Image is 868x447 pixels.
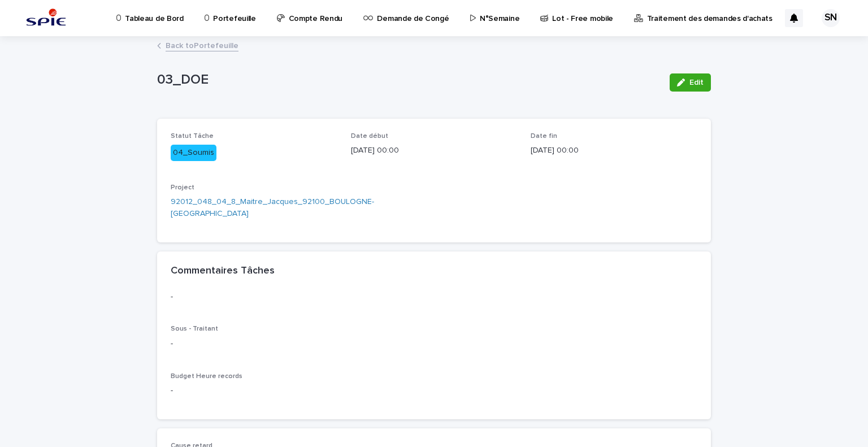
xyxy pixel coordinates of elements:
[670,73,711,92] button: Edit
[171,265,275,277] h2: Commentaires Tâches
[171,338,697,350] p: -
[171,373,242,380] span: Budget Heure records
[351,145,518,157] p: [DATE] 00:00
[171,196,374,220] a: 92012_048_04_8_Maitre_Jacques_92100_BOULOGNE-[GEOGRAPHIC_DATA]
[689,79,704,86] span: Edit
[531,145,697,157] p: [DATE] 00:00
[171,385,697,397] p: -
[531,133,557,140] span: Date fin
[171,145,216,161] div: 04_Soumis
[23,7,70,29] img: svstPd6MQfCT1uX1QGkG
[166,38,238,51] a: Back toPortefeuille
[822,9,840,27] div: SN
[171,133,214,140] span: Statut Tâche
[171,291,697,303] p: -
[351,133,388,140] span: Date début
[157,72,661,88] p: 03_DOE
[171,326,218,332] span: Sous - Traitant
[171,184,194,191] span: Project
